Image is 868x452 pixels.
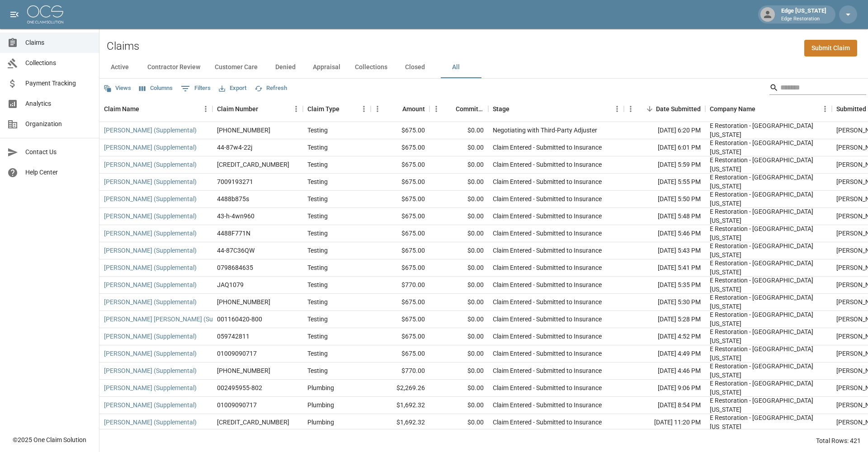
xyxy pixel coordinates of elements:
div: Testing [307,349,328,358]
div: $0.00 [429,277,488,294]
div: Testing [307,160,328,169]
div: 300-0409441-2025 [217,366,270,375]
div: Claim Number [217,96,258,122]
div: 01-009-061915 [217,297,270,306]
div: $0.00 [429,311,488,328]
div: Stage [488,96,624,122]
div: $675.00 [371,345,429,363]
div: Amount [371,96,429,122]
div: $0.00 [429,174,488,191]
button: Refresh [252,81,289,95]
div: $675.00 [371,242,429,259]
div: Claim Entered - Submitted to Insurance [493,263,602,272]
div: dynamic tabs [99,56,868,78]
div: $770.00 [371,277,429,294]
button: Appraisal [306,56,348,78]
div: [DATE] 5:35 PM [624,277,705,294]
a: [PERSON_NAME] [PERSON_NAME] (Supplemental) [104,315,246,324]
div: [DATE] 9:06 PM [624,380,705,397]
a: [PERSON_NAME] (Supplemental) [104,263,197,272]
div: [DATE] 6:20 PM [624,122,705,139]
button: Menu [371,102,384,116]
button: Contractor Review [140,56,208,78]
div: Testing [307,297,328,306]
button: Menu [624,102,637,116]
button: Sort [643,103,656,115]
div: $0.00 [429,139,488,156]
div: $0.00 [429,156,488,174]
div: E Restoration - Southern Utah [710,207,827,225]
div: E Restoration - Southern Utah [710,396,827,414]
a: [PERSON_NAME] (Supplemental) [104,126,197,135]
div: Testing [307,143,328,152]
div: 300-0452400-2025 [217,418,289,427]
div: 059742811 [217,332,250,341]
div: $675.00 [371,139,429,156]
a: [PERSON_NAME] (Supplemental) [104,418,197,427]
div: $0.00 [429,122,488,139]
div: E Restoration - Southern Utah [710,276,827,294]
div: $0.00 [429,397,488,414]
div: Negotiating with Third-Party Adjuster [493,126,597,135]
div: [DATE] 5:41 PM [624,259,705,277]
div: Claim Name [104,96,139,122]
div: [DATE] 8:54 PM [624,397,705,414]
div: [DATE] 5:55 PM [624,174,705,191]
div: Claim Entered - Submitted to Insurance [493,160,602,169]
div: [DATE] 11:20 PM [624,414,705,431]
div: Claim Entered - Submitted to Insurance [493,143,602,152]
div: E Restoration - Southern Utah [710,379,827,397]
a: [PERSON_NAME] (Supplemental) [104,160,197,169]
div: 002495955-802 [217,383,262,392]
div: [DATE] 4:49 PM [624,345,705,363]
button: Menu [357,102,371,116]
button: Sort [755,103,768,115]
div: E Restoration - Southern Utah [710,293,827,311]
div: $0.00 [429,294,488,311]
button: Views [101,81,133,95]
a: [PERSON_NAME] (Supplemental) [104,246,197,255]
div: 4488F771N [217,229,250,238]
div: $0.00 [429,259,488,277]
a: [PERSON_NAME] (Supplemental) [104,194,197,203]
button: Denied [265,56,306,78]
div: $0.00 [429,345,488,363]
span: Help Center [25,168,92,177]
a: [PERSON_NAME] (Supplemental) [104,177,197,186]
button: Sort [509,103,522,115]
div: [DATE] 5:43 PM [624,242,705,259]
div: 300-0452400-2025 [217,160,289,169]
div: $675.00 [371,122,429,139]
a: Submit Claim [804,40,857,56]
button: Closed [395,56,435,78]
div: $675.00 [371,174,429,191]
div: $675.00 [371,294,429,311]
a: [PERSON_NAME] (Supplemental) [104,400,197,410]
div: Claim Entered - Submitted to Insurance [493,366,602,375]
button: Select columns [137,81,175,95]
div: E Restoration - Southern Utah [710,327,827,345]
div: 4488b875s [217,194,249,203]
div: Plumbing [307,383,334,392]
div: E Restoration - Southern Utah [710,241,827,259]
div: E Restoration - Southern Utah [710,155,827,174]
div: $675.00 [371,156,429,174]
div: E Restoration - Southern Utah [710,413,827,431]
div: $0.00 [429,328,488,345]
div: Claim Name [99,96,212,122]
a: [PERSON_NAME] (Supplemental) [104,297,197,306]
span: Payment Tracking [25,79,92,88]
div: $675.00 [371,259,429,277]
div: Claim Entered - Submitted to Insurance [493,332,602,341]
span: Analytics [25,99,92,108]
div: JAQ1079 [217,280,244,289]
div: Claim Entered - Submitted to Insurance [493,349,602,358]
div: Testing [307,229,328,238]
button: open drawer [5,5,24,24]
div: Claim Entered - Submitted to Insurance [493,229,602,238]
button: Menu [199,102,212,116]
div: E Restoration - Southern Utah [710,259,827,277]
div: $770.00 [371,363,429,380]
a: [PERSON_NAME] (Supplemental) [104,143,197,152]
h2: Claims [107,40,139,53]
